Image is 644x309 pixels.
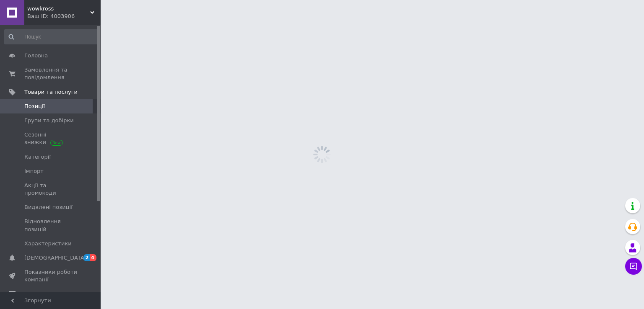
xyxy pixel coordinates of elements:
[24,103,45,110] span: Позиції
[24,291,46,298] span: Відгуки
[24,254,86,262] span: [DEMOGRAPHIC_DATA]
[24,203,73,211] span: Видалені позиції
[625,258,642,275] button: Чат з покупцем
[24,117,74,124] span: Групи та добірки
[24,131,78,146] span: Сезонні знижки
[27,13,101,20] div: Ваш ID: 4003906
[27,5,90,13] span: wowkross
[24,153,51,161] span: Категорії
[24,218,78,233] span: Відновлення позицій
[24,66,78,81] span: Замовлення та повідомлення
[24,167,44,175] span: Імпорт
[24,52,48,59] span: Головна
[24,182,78,197] span: Акції та промокоди
[24,268,78,283] span: Показники роботи компанії
[90,254,96,261] span: 4
[4,29,99,44] input: Пошук
[83,254,90,261] span: 2
[24,88,78,96] span: Товари та послуги
[24,240,72,247] span: Характеристики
